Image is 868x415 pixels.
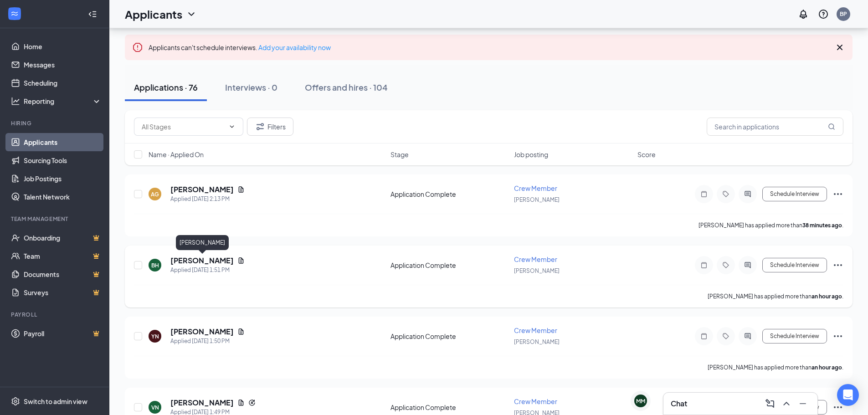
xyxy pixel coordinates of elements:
h5: [PERSON_NAME] [170,256,234,266]
div: Applications · 76 [134,82,198,93]
svg: Collapse [88,10,97,19]
div: MM [636,397,645,405]
svg: Note [699,190,709,198]
div: Applied [DATE] 1:50 PM [170,337,245,346]
h3: Chat [671,399,687,409]
p: [PERSON_NAME] has applied more than . [708,364,843,371]
a: Messages [24,56,102,74]
div: Hiring [11,119,100,127]
div: Application Complete [390,403,508,412]
button: Schedule Interview [762,187,827,201]
h5: [PERSON_NAME] [170,327,234,337]
svg: Tag [720,333,731,340]
b: an hour ago [812,293,842,300]
div: Offers and hires · 104 [305,82,388,93]
span: Crew Member [514,255,557,263]
svg: Error [132,42,143,53]
svg: Notifications [798,9,809,20]
svg: Note [699,261,709,269]
svg: Ellipses [832,331,843,342]
h1: Applicants [125,6,182,22]
input: All Stages [142,122,225,132]
a: TeamCrown [24,247,102,265]
div: AG [151,190,159,198]
div: YN [151,333,159,340]
span: [PERSON_NAME] [514,267,560,274]
b: an hour ago [812,364,842,371]
span: Crew Member [514,326,557,334]
svg: Document [237,186,245,193]
h5: [PERSON_NAME] [170,184,234,195]
svg: ChevronUp [781,398,792,409]
div: Switch to admin view [24,397,87,406]
svg: ChevronDown [228,123,236,130]
button: Schedule Interview [762,258,827,272]
div: BP [840,10,847,18]
svg: ChevronDown [186,9,197,20]
svg: Note [699,333,709,340]
svg: ActiveChat [742,190,753,198]
svg: Settings [11,397,20,406]
svg: Ellipses [832,260,843,271]
div: Interviews · 0 [225,82,277,93]
div: Application Complete [390,332,508,341]
span: Applicants can't schedule interviews. [149,43,331,51]
svg: Cross [834,42,845,53]
svg: Document [237,399,245,406]
div: Team Management [11,215,100,223]
input: Search in applications [707,118,843,136]
div: Application Complete [390,261,508,270]
svg: Tag [720,261,731,269]
div: BH [151,261,159,269]
svg: Tag [720,190,731,198]
button: ComposeMessage [763,396,777,411]
span: Name · Applied On [149,150,204,159]
div: [PERSON_NAME] [176,235,229,250]
a: Home [24,37,102,56]
h5: [PERSON_NAME] [170,398,234,408]
svg: Minimize [797,398,808,409]
a: SurveysCrown [24,283,102,302]
span: Crew Member [514,184,557,192]
svg: ComposeMessage [765,398,776,409]
svg: WorkstreamLogo [10,9,19,18]
svg: Ellipses [832,189,843,200]
span: Stage [390,150,409,159]
div: Applied [DATE] 1:51 PM [170,266,245,275]
a: Talent Network [24,188,102,206]
div: Application Complete [390,190,508,199]
span: [PERSON_NAME] [514,338,560,345]
div: Applied [DATE] 2:13 PM [170,195,245,204]
b: 38 minutes ago [802,222,842,229]
a: Scheduling [24,74,102,92]
svg: ActiveChat [742,333,753,340]
a: Job Postings [24,169,102,188]
svg: Filter [255,121,266,132]
svg: MagnifyingGlass [828,123,835,130]
a: DocumentsCrown [24,265,102,283]
a: OnboardingCrown [24,229,102,247]
div: Payroll [11,311,100,318]
svg: Document [237,257,245,264]
a: Applicants [24,133,102,151]
div: Reporting [24,97,102,106]
p: [PERSON_NAME] has applied more than . [708,292,843,300]
button: Schedule Interview [762,329,827,343]
p: [PERSON_NAME] has applied more than . [699,221,843,229]
div: VN [151,404,159,411]
a: Add your availability now [258,43,331,51]
svg: QuestionInfo [818,9,829,20]
svg: Analysis [11,97,20,106]
svg: Reapply [248,399,256,406]
span: [PERSON_NAME] [514,196,560,203]
div: Open Intercom Messenger [837,384,859,406]
a: Sourcing Tools [24,151,102,169]
svg: ActiveChat [742,261,753,269]
svg: Document [237,328,245,335]
span: Crew Member [514,397,557,405]
span: Job posting [514,150,548,159]
button: Filter Filters [247,118,293,136]
svg: Ellipses [832,402,843,413]
span: Score [637,150,656,159]
a: PayrollCrown [24,324,102,343]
